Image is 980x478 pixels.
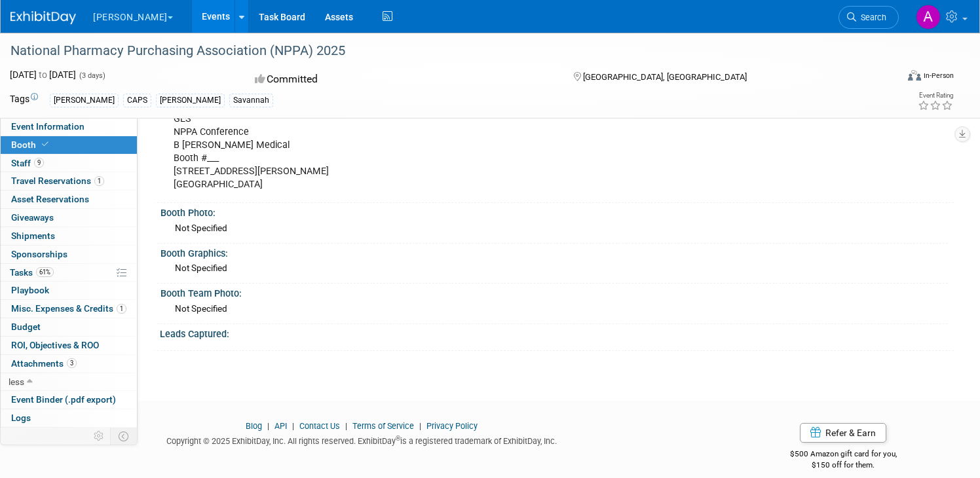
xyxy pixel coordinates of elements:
span: Budget [11,322,41,332]
span: Tasks [10,267,54,278]
a: Blog [246,421,262,431]
div: $150 off for them. [732,460,954,471]
span: Asset Reservations [11,194,89,204]
div: Savannah [229,94,273,107]
div: Not Specified [175,262,943,274]
span: Logs [11,413,31,423]
div: Booth Team Photo: [160,284,948,300]
a: Tasks61% [1,264,137,282]
td: Toggle Event Tabs [111,428,138,445]
div: Event Format [813,68,954,88]
div: GES NPPA Conference B [PERSON_NAME] Medical Booth #___ [STREET_ADDRESS][PERSON_NAME] [GEOGRAPHIC_... [164,80,801,198]
a: Event Binder (.pdf export) [1,391,137,409]
a: Misc. Expenses & Credits1 [1,300,137,318]
div: Not Specified [175,222,943,234]
div: In-Person [923,71,954,81]
a: Attachments3 [1,355,137,373]
div: $500 Amazon gift card for you, [732,440,954,470]
span: 61% [36,267,54,277]
a: Refer & Earn [800,423,886,443]
span: to [37,69,49,80]
div: Copyright © 2025 ExhibitDay, Inc. All rights reserved. ExhibitDay is a registered trademark of Ex... [10,432,713,447]
span: Sponsorships [11,249,67,259]
span: [GEOGRAPHIC_DATA], [GEOGRAPHIC_DATA] [583,72,747,82]
div: CAPS [123,94,151,107]
span: | [289,421,297,431]
span: Search [856,12,886,22]
div: [PERSON_NAME] [156,94,225,107]
span: Booth [11,139,51,150]
td: Tags [10,92,38,107]
div: National Pharmacy Purchasing Association (NPPA) 2025 [6,39,873,63]
span: Attachments [11,358,77,369]
span: 3 [67,358,77,368]
a: Asset Reservations [1,191,137,208]
span: Shipments [11,230,55,241]
a: Privacy Policy [426,421,478,431]
a: Logs [1,409,137,427]
span: | [264,421,273,431]
a: less [1,373,137,391]
div: Committed [251,68,552,91]
td: Personalize Event Tab Strip [88,428,111,445]
span: Event Binder (.pdf export) [11,394,116,405]
img: Format-Inperson.png [908,70,921,81]
div: Booth Graphics: [160,244,948,260]
span: Travel Reservations [11,175,104,186]
span: (3 days) [78,71,105,80]
span: less [9,377,24,387]
span: Playbook [11,285,49,295]
span: Misc. Expenses & Credits [11,303,126,314]
img: ExhibitDay [10,11,76,24]
span: Event Information [11,121,85,132]
a: ROI, Objectives & ROO [1,337,137,354]
div: Event Rating [918,92,953,99]
span: Staff [11,158,44,168]
a: Budget [1,318,137,336]
a: Giveaways [1,209,137,227]
span: | [416,421,424,431]
a: Event Information [1,118,137,136]
a: Terms of Service [352,421,414,431]
i: Booth reservation complete [42,141,48,148]
a: Sponsorships [1,246,137,263]
span: ROI, Objectives & ROO [11,340,99,350]
a: Travel Reservations1 [1,172,137,190]
span: 9 [34,158,44,168]
div: Not Specified [175,303,943,315]
div: [PERSON_NAME] [50,94,119,107]
a: Contact Us [299,421,340,431]
a: Shipments [1,227,137,245]
a: Playbook [1,282,137,299]
span: Giveaways [11,212,54,223]
a: API [274,421,287,431]
span: [DATE] [DATE] [10,69,76,80]
sup: ® [396,435,400,442]
a: Search [839,6,899,29]
img: Aaron Evans [916,5,941,29]
div: Leads Captured: [160,324,954,340]
div: Booth Photo: [160,203,948,219]
span: | [342,421,350,431]
span: 1 [94,176,104,186]
span: 1 [117,304,126,314]
a: Booth [1,136,137,154]
a: Staff9 [1,155,137,172]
